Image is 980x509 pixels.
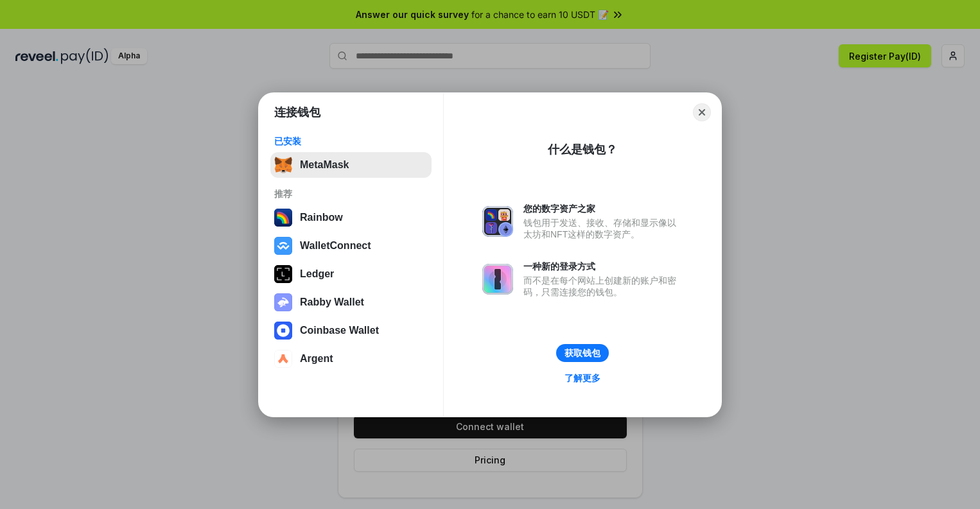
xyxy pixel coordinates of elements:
div: 了解更多 [564,372,600,384]
img: svg+xml,%3Csvg%20xmlns%3D%22http%3A%2F%2Fwww.w3.org%2F2000%2Fsvg%22%20fill%3D%22none%22%20viewBox... [482,206,513,237]
img: svg+xml,%3Csvg%20xmlns%3D%22http%3A%2F%2Fwww.w3.org%2F2000%2Fsvg%22%20fill%3D%22none%22%20viewBox... [482,264,513,295]
img: svg+xml,%3Csvg%20xmlns%3D%22http%3A%2F%2Fwww.w3.org%2F2000%2Fsvg%22%20width%3D%2228%22%20height%3... [274,265,292,283]
div: WalletConnect [300,240,371,252]
img: svg+xml,%3Csvg%20width%3D%22120%22%20height%3D%22120%22%20viewBox%3D%220%200%20120%20120%22%20fil... [274,209,292,227]
h1: 连接钱包 [274,105,320,120]
div: Rabby Wallet [300,297,364,308]
div: 钱包用于发送、接收、存储和显示像以太坊和NFT这样的数字资产。 [523,217,683,240]
div: 获取钱包 [564,347,600,359]
div: Rainbow [300,212,343,223]
button: Argent [270,346,432,372]
div: Argent [300,353,333,365]
button: MetaMask [270,152,432,178]
div: Coinbase Wallet [300,325,379,336]
img: svg+xml,%3Csvg%20fill%3D%22none%22%20height%3D%2233%22%20viewBox%3D%220%200%2035%2033%22%20width%... [274,156,292,174]
img: svg+xml,%3Csvg%20width%3D%2228%22%20height%3D%2228%22%20viewBox%3D%220%200%2028%2028%22%20fill%3D... [274,237,292,255]
button: 获取钱包 [556,344,609,362]
div: 已安装 [274,135,428,147]
div: MetaMask [300,159,349,171]
button: WalletConnect [270,233,432,259]
button: Rainbow [270,205,432,230]
button: Ledger [270,261,432,287]
div: 而不是在每个网站上创建新的账户和密码，只需连接您的钱包。 [523,275,683,298]
div: 一种新的登录方式 [523,261,683,272]
img: svg+xml,%3Csvg%20width%3D%2228%22%20height%3D%2228%22%20viewBox%3D%220%200%2028%2028%22%20fill%3D... [274,350,292,368]
div: 什么是钱包？ [548,142,617,157]
img: svg+xml,%3Csvg%20xmlns%3D%22http%3A%2F%2Fwww.w3.org%2F2000%2Fsvg%22%20fill%3D%22none%22%20viewBox... [274,293,292,311]
button: Rabby Wallet [270,289,432,315]
div: Ledger [300,268,334,280]
a: 了解更多 [557,370,608,386]
img: svg+xml,%3Csvg%20width%3D%2228%22%20height%3D%2228%22%20viewBox%3D%220%200%2028%2028%22%20fill%3D... [274,322,292,340]
button: Close [693,103,711,121]
div: 推荐 [274,188,428,200]
div: 您的数字资产之家 [523,203,683,214]
button: Coinbase Wallet [270,318,432,343]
